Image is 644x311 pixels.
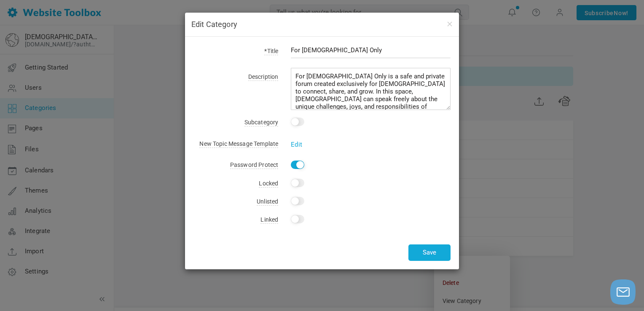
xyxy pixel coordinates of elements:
h4: Edit Category [191,19,453,30]
span: Locked [259,180,278,188]
span: *Title [264,48,278,55]
span: Password Protect [230,161,278,169]
span: Linked [260,216,278,224]
span: New Topic Message Template [199,140,278,148]
span: Description [248,73,279,81]
span: Subcategory [244,119,279,126]
textarea: For [DEMOGRAPHIC_DATA] Only is a safe and private forum created exclusively for [DEMOGRAPHIC_DATA... [291,68,451,110]
span: Unlisted [257,198,278,206]
button: Save [408,244,451,261]
button: Launch chat [610,279,636,305]
a: Edit [291,141,302,148]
